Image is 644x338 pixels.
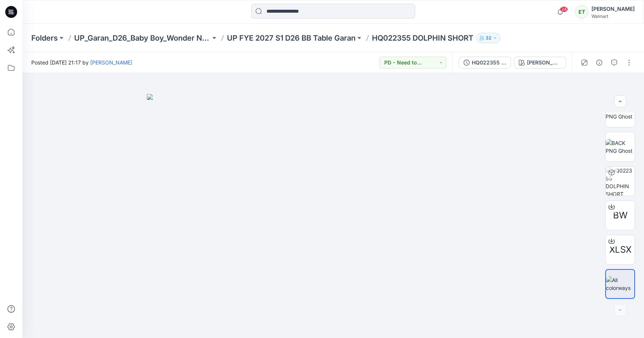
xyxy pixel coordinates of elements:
span: 24 [560,6,568,12]
p: 32 [486,34,491,42]
img: All colorways [606,276,634,292]
div: ET [575,5,588,19]
div: [PERSON_NAME] [527,59,561,67]
div: HQ022355 DOLPHIN SHORT [472,59,506,67]
span: Posted [DATE] 21:17 by [31,59,132,66]
img: HQ022355 DOLPHIN SHORT OPAL GREEN [606,167,635,196]
button: HQ022355 DOLPHIN SHORT [459,57,511,69]
span: XLSX [609,243,631,256]
button: [PERSON_NAME] [514,57,566,69]
div: Walmart [591,13,635,19]
div: [PERSON_NAME] [591,4,635,13]
button: 32 [476,33,501,43]
span: BW [613,209,628,222]
a: Folders [31,33,58,43]
button: Details [593,57,605,69]
img: FRONT PNG Ghost [606,105,635,120]
a: UP FYE 2027 S1 D26 BB Table Garan [227,33,356,43]
img: BACK PNG Ghost [606,139,635,155]
a: UP_Garan_D26_Baby Boy_Wonder Nation [74,33,211,43]
p: HQ022355 DOLPHIN SHORT [372,33,473,43]
a: [PERSON_NAME] [90,59,132,66]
